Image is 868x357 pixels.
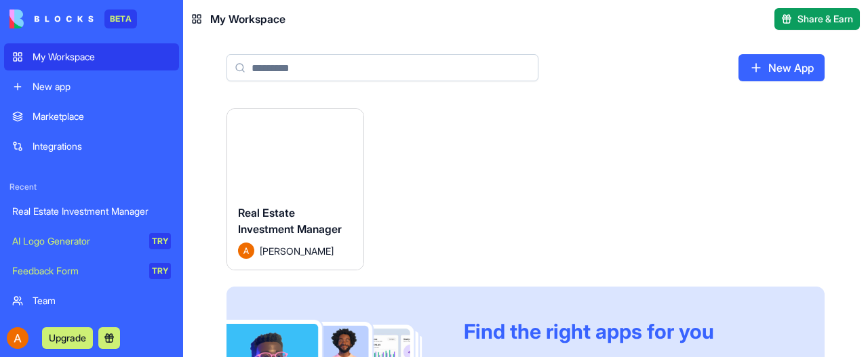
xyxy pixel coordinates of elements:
[774,8,860,30] button: Share & Earn
[7,327,28,349] img: ACg8ocK6yiNEbkF9Pv4roYnkAOki2sZYQrW7UaVyEV6GmURZ_rD7Bw=s96-c
[149,263,171,279] div: TRY
[738,54,825,81] a: New App
[4,257,179,285] a: Feedback FormTRY
[33,50,171,64] div: My Workspace
[4,228,179,255] a: AI Logo GeneratorTRY
[33,140,171,153] div: Integrations
[260,244,334,258] span: [PERSON_NAME]
[4,198,179,225] a: Real Estate Investment Manager
[4,182,179,192] span: Recent
[149,233,171,249] div: TRY
[12,234,140,248] div: AI Logo Generator
[104,9,137,28] div: BETA
[33,80,171,93] div: New app
[33,294,171,308] div: Team
[226,108,364,270] a: Real Estate Investment ManagerAvatar[PERSON_NAME]
[238,243,254,259] img: Avatar
[4,43,179,70] a: My Workspace
[238,206,342,236] span: Real Estate Investment Manager
[12,205,171,218] div: Real Estate Investment Manager
[4,73,179,100] a: New app
[464,319,792,343] div: Find the right apps for you
[210,11,285,27] span: My Workspace
[4,103,179,130] a: Marketplace
[33,110,171,123] div: Marketplace
[42,327,93,349] button: Upgrade
[12,264,140,278] div: Feedback Form
[42,331,93,344] a: Upgrade
[9,9,137,28] a: BETA
[4,133,179,160] a: Integrations
[9,9,94,28] img: logo
[4,287,179,314] a: Team
[797,12,853,26] span: Share & Earn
